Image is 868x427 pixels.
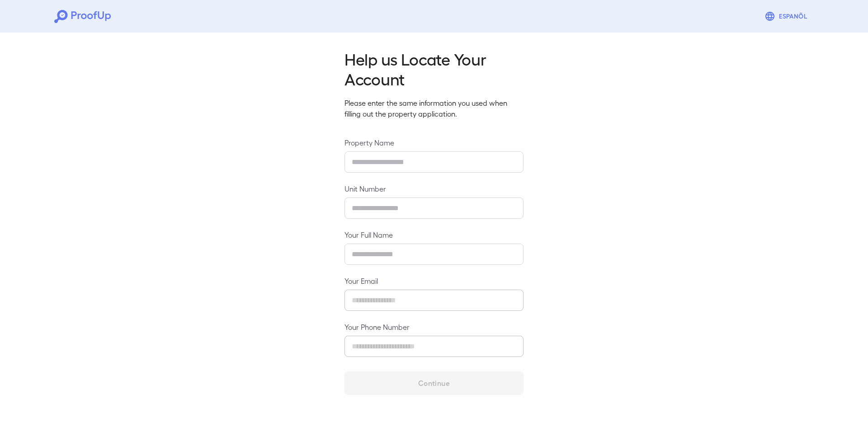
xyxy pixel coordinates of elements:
[344,276,524,286] label: Your Email
[344,49,524,89] h2: Help us Locate Your Account
[344,98,524,119] p: Please enter the same information you used when filling out the property application.
[344,183,524,194] label: Unit Number
[344,322,524,332] label: Your Phone Number
[344,230,524,240] label: Your Full Name
[344,137,524,148] label: Property Name
[761,7,814,25] button: Espanõl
